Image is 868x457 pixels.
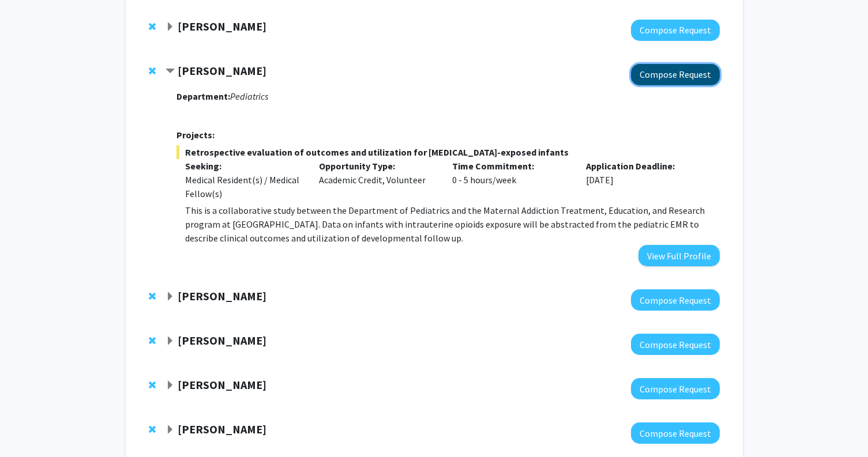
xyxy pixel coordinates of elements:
p: Time Commitment: [452,159,569,173]
span: Retrospective evaluation of outcomes and utilization for [MEDICAL_DATA]-exposed infants [176,145,719,159]
button: Compose Request to Meghan Gannon [631,20,720,41]
span: Expand Diane Abatemarco Bookmark [166,425,175,435]
div: Medical Resident(s) / Medical Fellow(s) [185,173,302,201]
strong: Department: [176,90,230,102]
span: Remove Diane Abatemarco from bookmarks [149,425,156,434]
span: Remove Vanessa Short from bookmarks [149,292,156,301]
span: Remove Danielle Tholey from bookmarks [149,336,156,345]
p: Seeking: [185,159,302,173]
iframe: Chat [9,405,49,448]
span: Expand Meghan Gannon Bookmark [166,22,175,32]
strong: [PERSON_NAME] [178,289,266,303]
i: Pediatrics [230,90,268,102]
span: Expand Vanessa Short Bookmark [166,292,175,301]
div: Academic Credit, Volunteer [310,159,444,201]
span: Remove Neera Goyal from bookmarks [149,66,156,75]
span: Remove Meghan Gannon from bookmarks [149,22,156,31]
button: Compose Request to Allison Casola [631,378,720,399]
p: Opportunity Type: [319,159,435,173]
span: Expand Danielle Tholey Bookmark [166,337,175,346]
span: Expand Allison Casola Bookmark [166,381,175,390]
strong: [PERSON_NAME] [178,19,266,33]
strong: [PERSON_NAME] [178,63,266,78]
strong: [PERSON_NAME] [178,333,266,348]
button: Compose Request to Diane Abatemarco [631,422,720,444]
p: Application Deadline: [586,159,702,173]
span: Contract Neera Goyal Bookmark [166,67,175,76]
button: Compose Request to Vanessa Short [631,289,720,311]
button: View Full Profile [638,245,720,266]
strong: Projects: [176,129,215,141]
button: Compose Request to Neera Goyal [631,64,720,85]
div: 0 - 5 hours/week [444,159,577,201]
p: This is a collaborative study between the Department of Pediatrics and the Maternal Addiction Tre... [185,203,719,245]
strong: [PERSON_NAME] [178,377,266,392]
div: [DATE] [577,159,711,201]
span: Remove Allison Casola from bookmarks [149,380,156,390]
strong: [PERSON_NAME] [178,422,266,436]
button: Compose Request to Danielle Tholey [631,334,720,355]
